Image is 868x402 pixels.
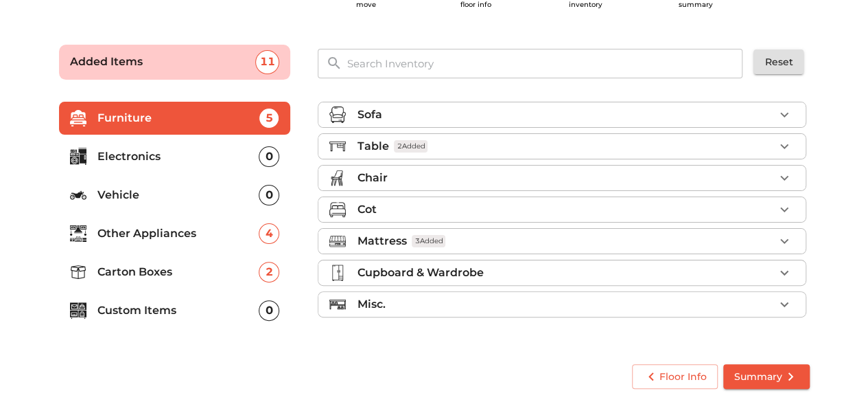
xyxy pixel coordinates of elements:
span: Reset [764,54,793,71]
button: Floor Info [632,364,718,390]
div: 0 [259,146,279,167]
span: Floor Info [643,368,707,386]
img: cot [329,201,346,218]
p: Mattress [357,233,406,249]
img: table [329,138,346,155]
img: mattress [329,233,346,249]
p: Cupboard & Wardrobe [357,265,483,281]
div: 2 [259,262,279,282]
div: 0 [259,300,279,321]
div: 0 [259,185,279,205]
p: Other Appliances [97,225,259,242]
img: sofa [329,107,346,123]
input: Search Inventory [338,49,752,78]
img: misc [329,296,346,313]
button: Summary [723,364,810,390]
span: 2 Added [394,140,427,153]
p: Electronics [97,148,259,165]
p: Furniture [97,110,259,126]
div: 5 [259,108,279,129]
p: Custom Items [97,302,259,319]
p: Misc. [357,296,385,313]
div: 4 [259,223,279,244]
div: 11 [255,50,279,74]
button: Reset [753,49,804,75]
p: Carton Boxes [97,264,259,280]
p: Chair [357,170,387,186]
p: Cot [357,201,376,218]
img: chair [329,170,346,186]
p: Added Items [70,54,256,70]
p: Sofa [357,107,382,123]
img: cupboard_wardrobe [329,265,346,281]
p: Table [357,138,388,155]
span: Summary [734,368,799,386]
span: 3 Added [412,235,445,248]
p: Vehicle [97,187,259,203]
